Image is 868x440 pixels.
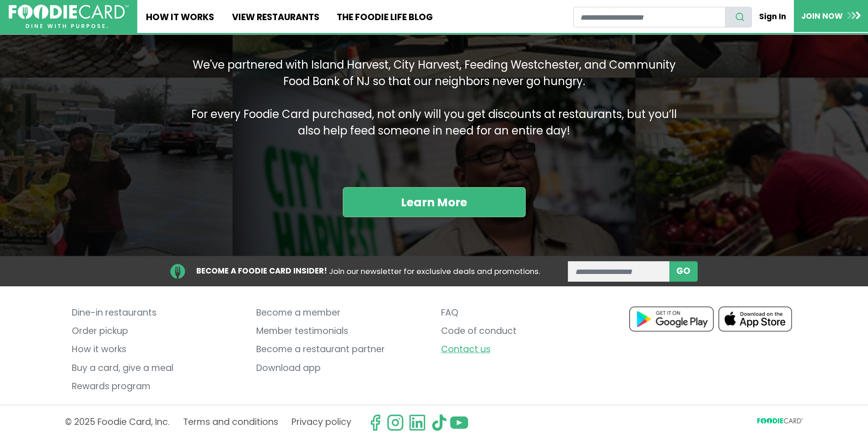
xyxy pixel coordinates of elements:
[725,7,752,27] button: search
[669,261,698,282] button: subscribe
[256,322,427,340] a: Member testimonials
[367,414,384,431] svg: check us out on facebook
[573,7,726,27] input: restaurant search
[441,304,612,322] a: FAQ
[256,304,427,322] a: Become a member
[291,414,351,431] a: Privacy policy
[752,6,794,27] a: Sign In
[256,359,427,377] a: Download app
[65,414,170,431] p: © 2025 Foodie Card, Inc.
[183,414,278,431] a: Terms and conditions
[72,341,243,359] a: How it works
[757,418,803,427] svg: FoodieCard
[72,322,243,340] a: Order pickup
[409,414,426,431] img: linkedin.svg
[196,265,327,276] strong: BECOME A FOODIE CARD INSIDER!
[450,414,468,431] img: youtube.svg
[256,341,427,359] a: Become a restaurant partner
[187,57,681,152] p: We've partnered with Island Harvest, City Harvest, Feeding Westchester, and Community Food Bank o...
[568,261,670,282] input: enter email address
[441,322,612,340] a: Code of conduct
[329,266,540,277] span: Join our newsletter for exclusive deals and promotions.
[343,187,526,217] a: Learn More
[431,414,448,431] img: tiktok.svg
[72,304,243,322] a: Dine-in restaurants
[9,5,129,29] img: FoodieCard; Eat, Drink, Save, Donate
[72,359,243,377] a: Buy a card, give a meal
[441,341,612,359] a: Contact us
[72,377,243,396] a: Rewards program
